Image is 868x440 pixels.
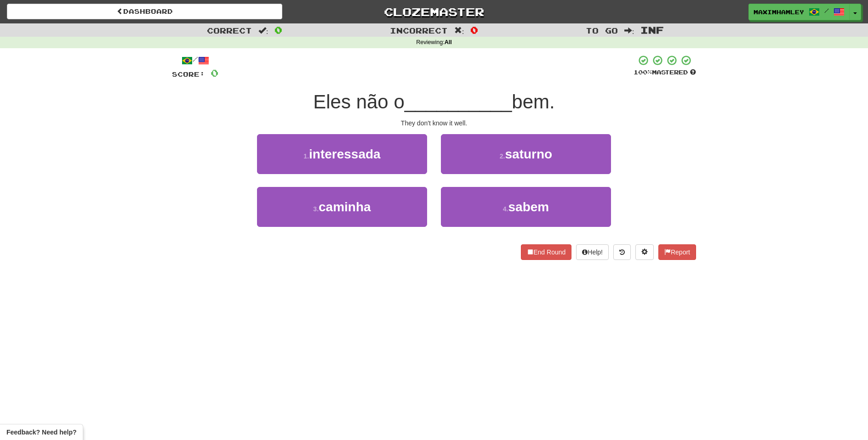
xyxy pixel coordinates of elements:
[640,24,664,35] span: Inf
[658,244,696,260] button: Report
[274,24,282,35] span: 0
[313,91,404,113] span: Eles não o
[257,134,427,174] button: 1.interessada
[405,91,512,113] span: __________
[505,147,553,161] span: saturno
[445,39,452,45] strong: All
[211,67,218,79] span: 0
[313,205,319,213] small: 3 .
[613,244,631,260] button: Round history (alt+y)
[258,27,268,34] span: :
[512,91,554,113] span: bem.
[508,200,549,214] span: sabem
[441,187,611,227] button: 4.sabem
[303,152,309,160] small: 1 .
[586,26,618,35] span: To go
[624,27,634,34] span: :
[296,4,571,20] a: Clozemaster
[7,4,282,19] a: Dashboard
[309,147,381,161] span: interessada
[6,428,76,437] span: Open feedback widget
[441,134,611,174] button: 2.saturno
[634,68,652,76] span: 100 %
[634,68,696,77] div: Mastered
[521,244,571,260] button: End Round
[172,55,218,66] div: /
[500,152,505,160] small: 2 .
[390,26,448,35] span: Incorrect
[207,26,252,35] span: Correct
[172,70,205,78] span: Score:
[172,118,696,128] div: They don't know it well.
[454,27,464,34] span: :
[748,4,850,20] a: maximhamley /
[503,205,508,213] small: 4 .
[319,200,371,214] span: caminha
[576,244,609,260] button: Help!
[754,8,804,16] span: maximhamley
[257,187,427,227] button: 3.caminha
[470,24,478,35] span: 0
[824,7,829,14] span: /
